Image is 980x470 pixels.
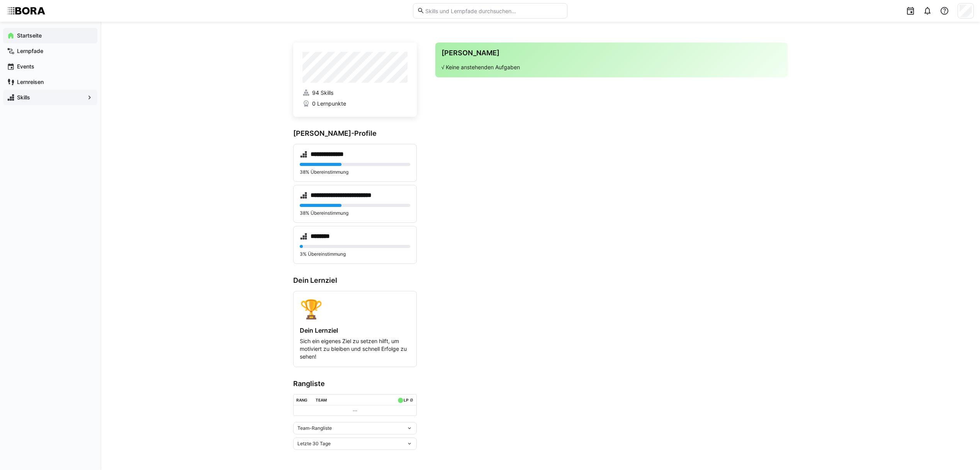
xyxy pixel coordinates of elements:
[296,398,307,402] div: Rang
[302,89,408,97] a: 94 Skills
[300,326,410,334] h4: Dein Lernziel
[312,100,346,108] span: 0 Lernpunkte
[300,169,410,175] p: 38% Übereinstimmung
[442,49,781,57] h3: [PERSON_NAME]
[293,276,417,285] h3: Dein Lernziel
[300,251,410,257] p: 3% Übereinstimmung
[293,129,417,138] h3: [PERSON_NAME]-Profile
[297,425,332,431] span: Team-Rangliste
[300,337,410,361] p: Sich ein eigenes Ziel zu setzen hilft, um motiviert zu bleiben und schnell Erfolge zu sehen!
[404,398,408,402] div: LP
[316,398,327,402] div: Team
[300,297,410,320] div: 🏆
[410,396,413,403] a: ø
[425,7,563,14] input: Skills und Lernpfade durchsuchen…
[297,441,331,447] span: Letzte 30 Tage
[293,379,417,388] h3: Rangliste
[442,63,781,71] p: √ Keine anstehenden Aufgaben
[300,210,410,216] p: 38% Übereinstimmung
[312,89,333,97] span: 94 Skills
